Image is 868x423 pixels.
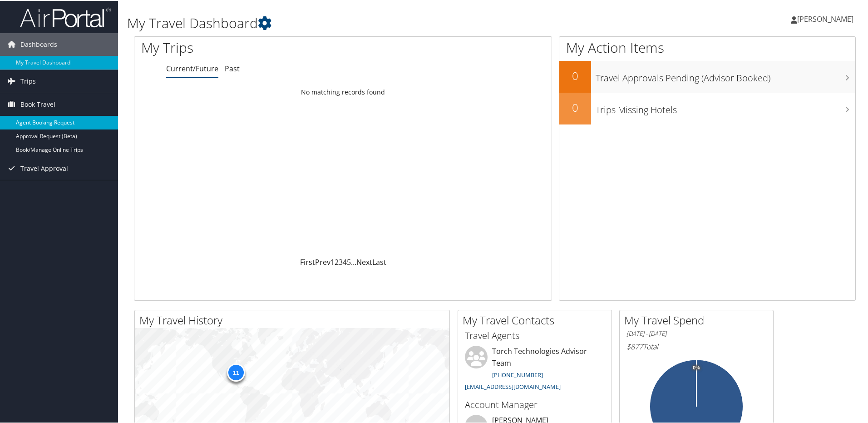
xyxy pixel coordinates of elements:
h2: My Travel History [139,312,449,327]
h6: [DATE] - [DATE] [626,328,766,337]
div: 11 [227,363,245,381]
a: Past [225,63,240,73]
span: Book Travel [20,92,55,115]
h3: Trips Missing Hotels [596,98,855,115]
a: [PHONE_NUMBER] [492,370,543,378]
li: Torch Technologies Advisor Team [460,345,609,393]
span: Travel Approval [20,156,68,179]
a: [EMAIL_ADDRESS][DOMAIN_NAME] [465,382,561,390]
span: Dashboards [20,32,57,55]
td: No matching records found [134,83,552,100]
h2: My Travel Contacts [463,312,612,327]
h1: My Trips [141,37,371,56]
tspan: 0% [693,364,700,370]
h2: 0 [559,99,591,114]
a: [PERSON_NAME] [791,5,863,32]
h3: Travel Approvals Pending (Advisor Booked) [596,66,855,84]
a: Last [372,256,386,266]
span: Trips [20,69,36,92]
h3: Travel Agents [465,328,605,341]
h2: My Travel Spend [624,312,773,327]
span: $877 [626,341,643,351]
a: First [300,256,315,266]
h6: Total [626,341,766,351]
a: 2 [335,256,339,266]
a: Current/Future [166,63,218,73]
a: 0Trips Missing Hotels [559,92,855,124]
h1: My Travel Dashboard [127,13,617,32]
a: Next [356,256,372,266]
a: 0Travel Approvals Pending (Advisor Booked) [559,60,855,92]
img: airportal-logo.png [20,6,111,27]
span: … [351,256,356,266]
a: 5 [347,256,351,266]
h2: 0 [559,67,591,83]
h1: My Action Items [559,37,855,56]
a: 3 [339,256,343,266]
a: 1 [330,256,335,266]
span: [PERSON_NAME] [797,13,853,23]
h3: Account Manager [465,398,605,410]
a: Prev [315,256,330,266]
a: 4 [343,256,347,266]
